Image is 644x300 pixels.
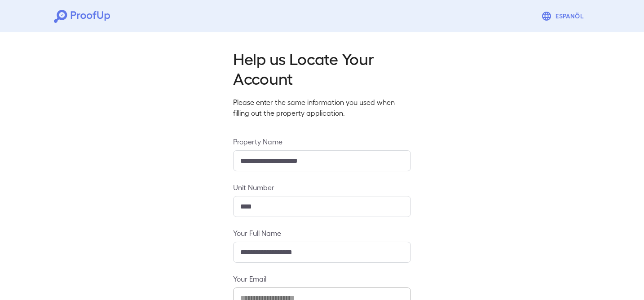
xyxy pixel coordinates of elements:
[538,7,590,25] button: Espanõl
[233,97,411,118] p: Please enter the same information you used when filling out the property application.
[233,228,411,238] label: Your Full Name
[233,274,411,284] label: Your Email
[233,182,411,192] label: Unit Number
[233,48,411,88] h2: Help us Locate Your Account
[233,136,411,147] label: Property Name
